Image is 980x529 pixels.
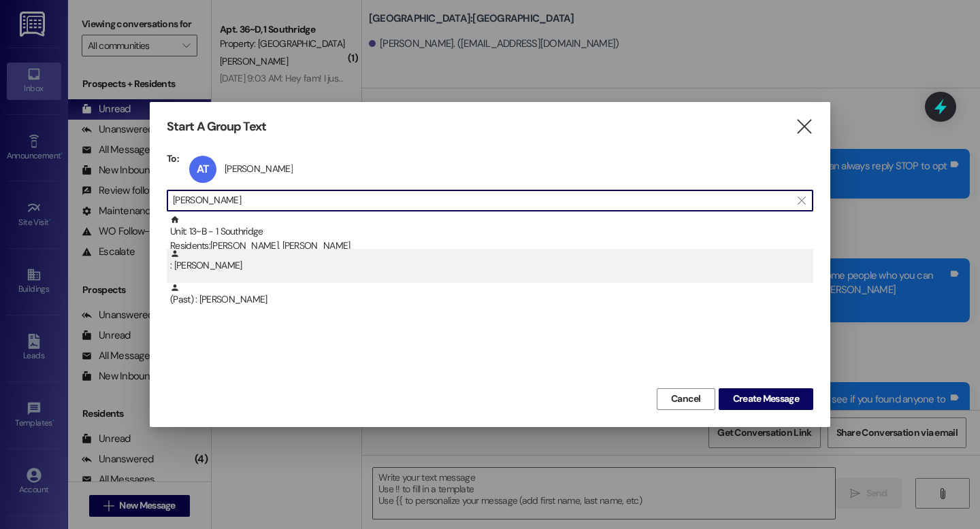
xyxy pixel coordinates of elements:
[167,152,179,165] h3: To:
[719,388,813,410] button: Create Message
[170,215,813,254] div: Unit: 13~B - 1 Southridge
[167,215,813,249] div: Unit: 13~B - 1 SouthridgeResidents:[PERSON_NAME], [PERSON_NAME]
[170,283,813,307] div: (Past) : [PERSON_NAME]
[733,392,799,406] span: Create Message
[167,249,813,283] div: : [PERSON_NAME]
[173,191,791,210] input: Search for any contact or apartment
[170,249,813,273] div: : [PERSON_NAME]
[657,388,715,410] button: Cancel
[791,190,813,211] button: Clear text
[167,283,813,317] div: (Past) : [PERSON_NAME]
[167,119,266,135] h3: Start A Group Text
[798,195,805,206] i: 
[170,239,813,253] div: Residents: [PERSON_NAME], [PERSON_NAME]
[225,163,293,175] div: [PERSON_NAME]
[197,162,209,176] span: AT
[795,120,813,134] i: 
[671,392,701,406] span: Cancel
